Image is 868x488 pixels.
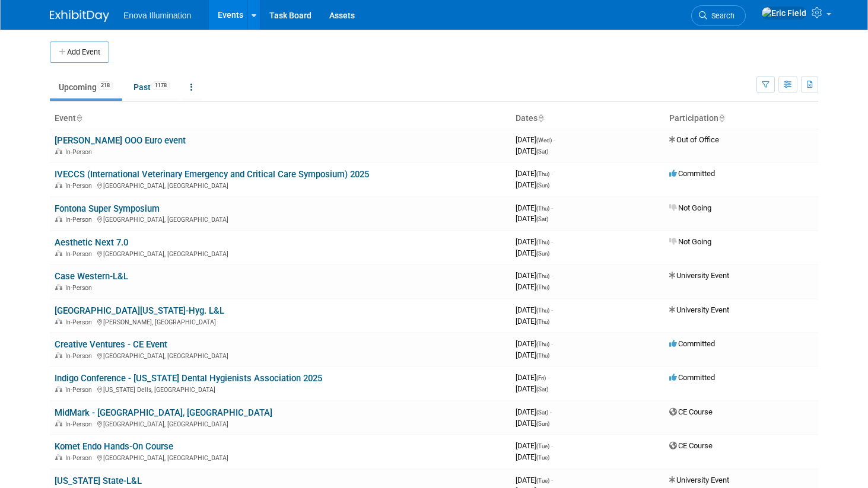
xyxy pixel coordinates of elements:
[536,341,549,347] span: (Thu)
[55,420,62,426] img: In-Person Event
[55,248,506,258] div: [GEOGRAPHIC_DATA], [GEOGRAPHIC_DATA]
[55,317,506,326] div: [PERSON_NAME], [GEOGRAPHIC_DATA]
[55,169,369,180] a: IVECCS (International Veterinary Emergency and Critical Care Symposium) 2025
[536,375,546,381] span: (Fri)
[536,216,548,222] span: (Sat)
[761,7,807,20] img: Eric Field
[669,237,711,246] span: Not Going
[516,282,549,291] span: [DATE]
[551,203,553,212] span: -
[516,407,552,416] span: [DATE]
[516,339,553,348] span: [DATE]
[551,441,553,450] span: -
[516,476,553,484] span: [DATE]
[516,214,548,223] span: [DATE]
[551,476,553,484] span: -
[551,305,553,314] span: -
[50,42,109,63] button: Add Event
[669,476,729,484] span: University Event
[536,318,549,325] span: (Thu)
[55,250,62,256] img: In-Person Event
[536,148,548,155] span: (Sat)
[516,248,549,257] span: [DATE]
[55,271,128,282] a: Case Western-L&L
[550,407,552,416] span: -
[55,441,173,452] a: Komet Endo Hands-On Course
[669,203,711,212] span: Not Going
[516,419,549,428] span: [DATE]
[669,305,729,314] span: University Event
[669,339,715,348] span: Committed
[55,476,142,486] a: [US_STATE] State-L&L
[50,109,511,129] th: Event
[664,109,818,129] th: Participation
[669,135,719,144] span: Out of Office
[55,180,506,190] div: [GEOGRAPHIC_DATA], [GEOGRAPHIC_DATA]
[536,250,549,257] span: (Sun)
[536,443,549,449] span: (Tue)
[65,318,96,326] span: In-Person
[551,271,553,280] span: -
[669,407,713,416] span: CE Course
[516,203,553,212] span: [DATE]
[516,305,553,314] span: [DATE]
[669,441,713,450] span: CE Course
[55,339,167,350] a: Creative Ventures - CE Event
[669,169,715,178] span: Committed
[536,454,549,461] span: (Tue)
[65,284,96,292] span: In-Person
[536,239,549,245] span: (Thu)
[516,135,555,144] span: [DATE]
[516,146,548,155] span: [DATE]
[536,284,549,291] span: (Thu)
[669,373,715,382] span: Committed
[55,216,62,222] img: In-Person Event
[536,182,549,189] span: (Sun)
[536,137,552,143] span: (Wed)
[55,384,506,394] div: [US_STATE] Dells, [GEOGRAPHIC_DATA]
[55,203,160,214] a: Fontona Super Symposium
[516,350,549,359] span: [DATE]
[55,452,506,462] div: [GEOGRAPHIC_DATA], [GEOGRAPHIC_DATA]
[551,339,553,348] span: -
[516,441,553,450] span: [DATE]
[55,386,62,392] img: In-Person Event
[55,454,62,460] img: In-Person Event
[55,135,186,146] a: [PERSON_NAME] OOO Euro event
[65,148,96,156] span: In-Person
[516,317,549,326] span: [DATE]
[536,171,549,177] span: (Thu)
[55,182,62,188] img: In-Person Event
[516,180,549,189] span: [DATE]
[536,409,548,416] span: (Sat)
[554,135,555,144] span: -
[536,307,549,314] span: (Thu)
[55,419,506,428] div: [GEOGRAPHIC_DATA], [GEOGRAPHIC_DATA]
[718,113,724,123] a: Sort by Participation Type
[65,250,96,258] span: In-Person
[538,113,543,123] a: Sort by Start Date
[669,271,729,280] span: University Event
[65,420,96,428] span: In-Person
[55,305,224,316] a: [GEOGRAPHIC_DATA][US_STATE]-Hyg. L&L
[76,113,82,123] a: Sort by Event Name
[516,271,553,280] span: [DATE]
[65,386,96,394] span: In-Person
[55,407,272,418] a: MidMark - [GEOGRAPHIC_DATA], [GEOGRAPHIC_DATA]
[125,76,179,98] a: Past1178
[55,350,506,360] div: [GEOGRAPHIC_DATA], [GEOGRAPHIC_DATA]
[65,352,96,360] span: In-Person
[123,11,191,20] span: Enova Illumination
[551,169,553,178] span: -
[65,454,96,462] span: In-Person
[65,182,96,190] span: In-Person
[536,420,549,427] span: (Sun)
[516,169,553,178] span: [DATE]
[536,477,549,484] span: (Tue)
[97,81,113,90] span: 218
[707,11,735,20] span: Search
[516,373,549,382] span: [DATE]
[50,10,109,22] img: ExhibitDay
[516,237,553,246] span: [DATE]
[55,352,62,358] img: In-Person Event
